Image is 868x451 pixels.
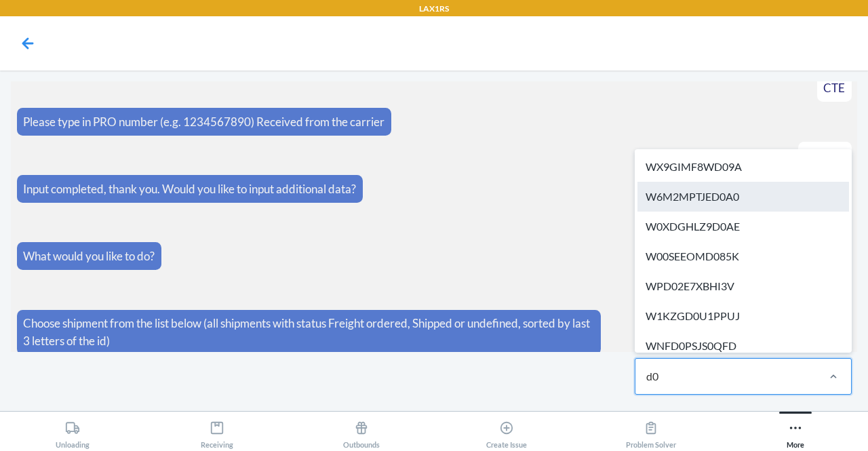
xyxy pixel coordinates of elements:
p: Input completed, thank you. Would you like to input additional data? [23,180,356,198]
p: What would you like to do? [23,248,155,265]
p: LAX1RS [419,3,449,15]
button: Create Issue [434,412,578,449]
button: Outbounds [290,412,434,449]
div: Outbounds [343,415,380,449]
div: Unloading [56,415,90,449]
div: More [787,415,804,449]
div: W1KZGD0U1PPUJ [637,301,849,331]
p: Choose shipment from the list below (all shipments with status Freight ordered, Shipped or undefi... [23,315,595,349]
div: Receiving [201,415,233,449]
button: Problem Solver [578,412,723,449]
div: Problem Solver [626,415,676,449]
button: Receiving [144,412,289,449]
div: WX9GIMF8WD09A [637,152,849,182]
div: W0XDGHLZ9D0AE [637,212,849,241]
div: W00SEEOMD085K [637,241,849,271]
div: Create Issue [486,415,527,449]
div: W6M2MPTJED0A0 [637,182,849,212]
div: WPD02E7XBHI3V [637,271,849,301]
p: Please type in PRO number (e.g. 1234567890) Received from the carrier [23,113,384,131]
span: 667581 [804,148,845,162]
span: CTE [823,81,845,95]
div: WNFD0PSJS0QFD [637,331,849,361]
button: More [724,412,868,449]
input: WX9GIMF8WD09AW6M2MPTJED0A0W0XDGHLZ9D0AEW00SEEOMD085KWPD02E7XBHI3VW1KZGD0U1PPUJWNFD0PSJS0QFDW174H9... [646,368,660,385]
